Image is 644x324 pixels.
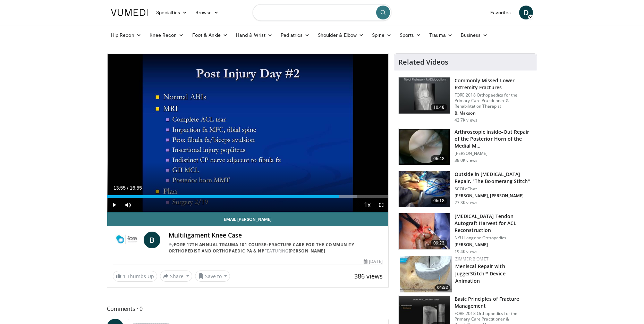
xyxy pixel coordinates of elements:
[107,198,121,212] button: Play
[455,249,477,255] p: 19.4K views
[455,242,533,248] p: [PERSON_NAME]
[455,117,477,123] p: 42.7K views
[455,263,506,284] a: Meniscal Repair with JuggerStitch™ Device Animation
[398,77,533,123] a: 10:48 Commonly Missed Lower Extremity Fractures FORE 2018 Orthopaedics for the Primary Care Pract...
[111,9,148,16] img: VuMedi Logo
[361,198,374,212] button: Playback Rate
[400,256,452,292] img: 50c219b3-c08f-4b6c-9bf8-c5ca6333d247.150x105_q85_crop-smart_upscale.jpg
[455,128,533,149] h3: Arthroscopic inside–Out Repair of the Posterior Horn of the Medial M…
[399,213,450,249] img: 66815087-d692-4d42-9e66-911891f535c0.jpg.150x105_q85_crop-smart_upscale.jpg
[145,28,188,42] a: Knee Recon
[435,284,450,291] span: 01:52
[107,195,388,198] div: Progress Bar
[188,28,232,42] a: Foot & Ankle
[455,110,533,116] p: B. Maxson
[374,198,388,212] button: Fullscreen
[113,232,141,248] img: FORE 17th Annual Trauma 101 Course: Fracture Care for the Community Orthopedist and Orthopaedic P...
[455,171,533,185] h3: Outside in [MEDICAL_DATA] Repair, "The Boomerang Stitch"
[399,77,450,114] img: 4aa379b6-386c-4fb5-93ee-de5617843a87.150x105_q85_crop-smart_upscale.jpg
[455,213,533,234] h3: [MEDICAL_DATA] Tendon Autograft Harvest for ACL Reconstruction
[130,185,142,191] span: 16:55
[107,54,388,212] video-js: Video Player
[160,271,192,282] button: Share
[519,6,533,19] a: D
[455,193,533,199] p: [PERSON_NAME], [PERSON_NAME]
[455,200,477,206] p: 27.3K views
[314,28,368,42] a: Shoulder & Elbow
[431,197,447,204] span: 06:18
[431,155,447,162] span: 06:48
[399,171,450,207] img: Vx8lr-LI9TPdNKgn5hMDoxOm1xO-1jSC.150x105_q85_crop-smart_upscale.jpg
[253,4,391,21] input: Search topics, interventions
[398,171,533,208] a: 06:18 Outside in [MEDICAL_DATA] Repair, "The Boomerang Stitch" SCOI eChat [PERSON_NAME], [PERSON_...
[169,242,354,254] a: FORE 17th Annual Trauma 101 Course: Fracture Care for the Community Orthopedist and Orthopaedic P...
[431,104,447,111] span: 10:48
[195,271,230,282] button: Save to
[169,232,383,239] h4: Multiligament Knee Case
[398,213,533,255] a: 09:23 [MEDICAL_DATA] Tendon Autograft Harvest for ACL Reconstruction NYU Langone Orthopedics [PER...
[457,28,492,42] a: Business
[113,271,157,282] a: 1 Thumbs Up
[354,272,383,280] span: 386 views
[121,198,135,212] button: Mute
[144,232,160,248] a: B
[277,28,314,42] a: Pediatrics
[107,28,145,42] a: Hip Recon
[455,77,533,91] h3: Commonly Missed Lower Extremity Fractures
[368,28,395,42] a: Spine
[425,28,457,42] a: Trauma
[396,28,425,42] a: Sports
[169,242,383,254] div: By FEATURING
[191,6,223,19] a: Browse
[398,128,533,165] a: 06:48 Arthroscopic inside–Out Repair of the Posterior Horn of the Medial M… [PERSON_NAME] 38.0K v...
[107,304,389,313] span: Comments 0
[152,6,191,19] a: Specialties
[455,151,533,156] p: [PERSON_NAME]
[127,185,128,191] span: /
[431,240,447,247] span: 09:23
[399,129,450,165] img: baen_1.png.150x105_q85_crop-smart_upscale.jpg
[455,256,489,262] a: Zimmer Biomet
[107,212,388,226] a: Email [PERSON_NAME]
[455,186,533,192] p: SCOI eChat
[123,273,126,280] span: 1
[455,235,533,241] p: NYU Langone Orthopedics
[455,296,533,309] h3: Basic Principles of Fracture Management
[398,58,448,66] h4: Related Videos
[400,256,452,292] a: 01:52
[232,28,277,42] a: Hand & Wrist
[289,248,325,254] a: [PERSON_NAME]
[486,6,515,19] a: Favorites
[455,158,477,163] p: 38.0K views
[364,258,382,265] div: [DATE]
[455,92,533,109] p: FORE 2018 Orthopaedics for the Primary Care Practitioner & Rehabilitation Therapist
[113,185,126,191] span: 13:55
